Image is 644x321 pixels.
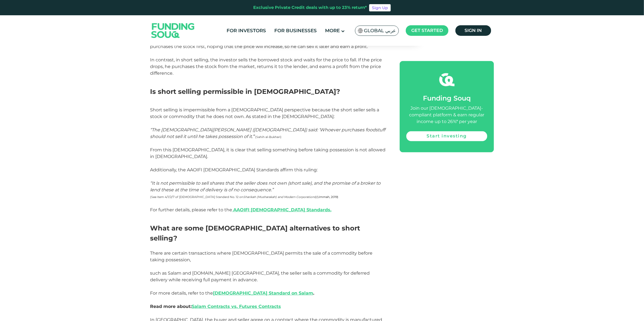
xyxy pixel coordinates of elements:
img: fsicon [439,72,455,87]
span: (Sahih al-Bukhari) [255,135,282,139]
span: Is short selling permissible in [DEMOGRAPHIC_DATA]? [150,87,340,96]
a: Sign Up [369,4,391,11]
span: (See Item 4/1/2/7 of [DEMOGRAPHIC_DATA] Standard No. 12 on ) [150,195,338,199]
span: Short selling is impermissible from a [DEMOGRAPHIC_DATA] perspective because the short seller sel... [150,107,379,119]
span: What are some [DEMOGRAPHIC_DATA] alternatives to short selling? [150,224,360,242]
span: From this [DEMOGRAPHIC_DATA], it is clear that selling something before taking possession is not ... [150,147,386,172]
span: Global عربي [364,27,396,34]
span: More [325,28,340,33]
span: ” [253,134,282,139]
div: Join our [DEMOGRAPHIC_DATA]-compliant platform & earn regular income up to 26%* per year [406,105,487,125]
em: Sharikah (Musharakah) and Modern Corporations [243,195,315,199]
strong: AAOIFI [DEMOGRAPHIC_DATA] Standards. [233,207,331,212]
span: Funding Souq [423,94,471,102]
span: Sign in [465,28,482,33]
a: For Businesses [273,26,318,35]
span: For further details, please refer to the [150,207,334,212]
span: Read more about: [150,304,281,309]
img: Logo [146,17,200,45]
a: Start investing [406,131,487,141]
a: For Investors [225,26,268,35]
span: (Ummah, 2019) [316,195,338,199]
img: SA Flag [358,28,363,33]
a: [DEMOGRAPHIC_DATA] Standard on Salam [213,290,313,296]
span: Get started [411,28,443,33]
span: There are certain transactions where [DEMOGRAPHIC_DATA] permits the sale of a commodity before ta... [150,250,372,296]
a: Salam Contracts vs. Futures Contracts [192,304,281,309]
span: “The [DEMOGRAPHIC_DATA][PERSON_NAME] ( [150,127,254,132]
strong: . [213,290,314,296]
div: Exclusive Private Credit deals with up to 23% return* [253,4,367,11]
span: [DEMOGRAPHIC_DATA] [254,127,306,132]
a: Sign in [455,25,491,36]
a: AAOIFI [DEMOGRAPHIC_DATA] Standards. [232,207,331,212]
span: “It is not permissible to sell shares that the seller does not own (short sale), and the promise ... [150,180,381,192]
